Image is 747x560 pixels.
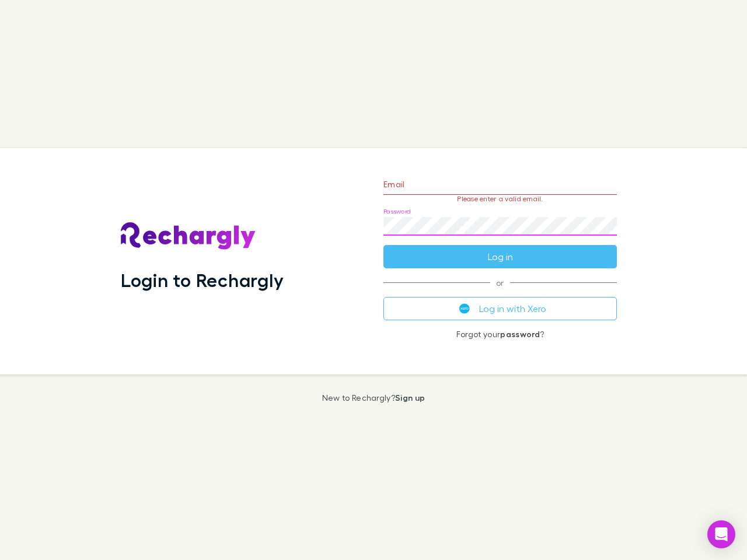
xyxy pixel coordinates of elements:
[121,222,256,250] img: Rechargly's Logo
[322,393,425,402] p: New to Rechargly?
[383,195,617,203] p: Please enter a valid email.
[383,282,617,283] span: or
[500,329,540,339] a: password
[459,303,470,314] img: Xero's logo
[383,245,617,268] button: Log in
[383,297,617,320] button: Log in with Xero
[121,269,284,291] h1: Login to Rechargly
[383,207,411,216] label: Password
[395,393,425,402] a: Sign up
[383,330,617,339] p: Forgot your ?
[707,520,735,548] div: Open Intercom Messenger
